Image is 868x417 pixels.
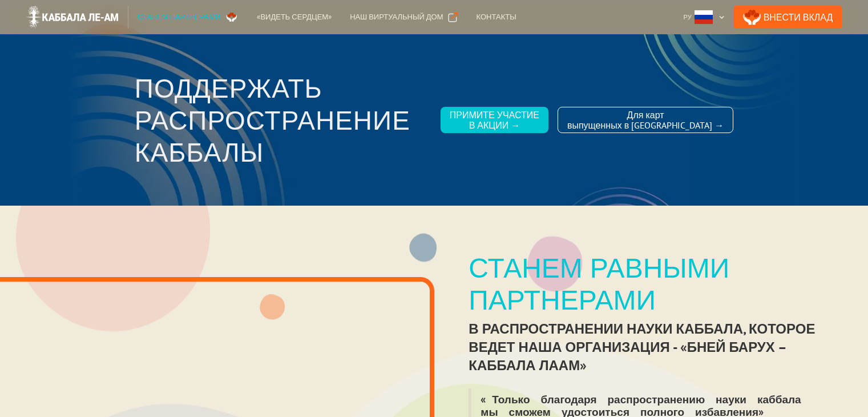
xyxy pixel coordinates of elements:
[450,110,539,130] div: Примите участие в акции →
[567,110,724,130] div: Для карт выпущенных в [GEOGRAPHIC_DATA] →
[135,72,431,168] h3: Поддержать распространение каббалы
[441,107,548,133] a: Примите участиев акции →
[128,6,248,29] a: Станем партнерами
[469,251,833,315] div: Станем равными партнерами
[257,11,332,23] div: «Видеть сердцем»
[734,6,842,29] a: Внести Вклад
[138,11,221,23] div: Станем партнерами
[467,6,526,29] a: Контакты
[679,6,729,29] div: Ру
[684,11,692,23] div: Ру
[558,107,733,133] a: Для картвыпущенных в [GEOGRAPHIC_DATA] →
[341,6,467,29] a: Наш виртуальный дом
[248,6,341,29] a: «Видеть сердцем»
[469,320,833,375] div: в распространении науки каббала, которое ведет наша организация - «Бней Барух – Каббала лаАм»
[477,11,516,23] div: Контакты
[350,11,443,23] div: Наш виртуальный дом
